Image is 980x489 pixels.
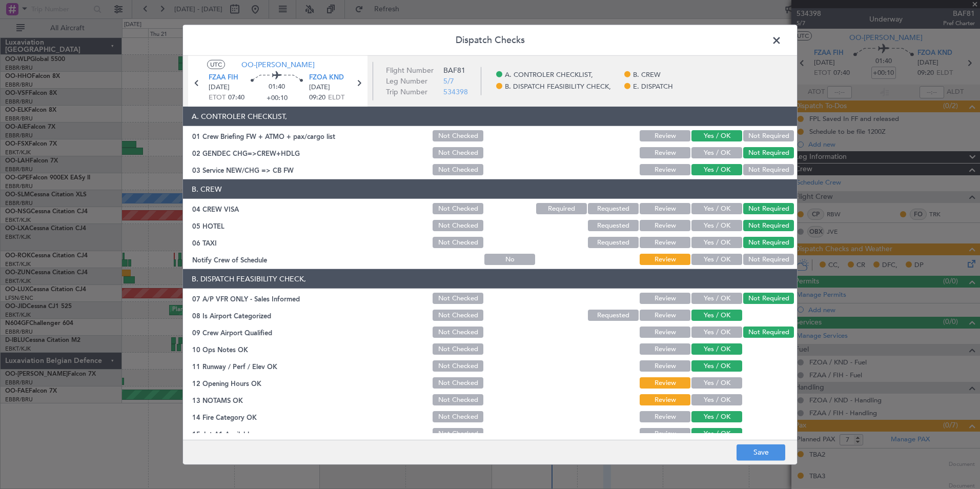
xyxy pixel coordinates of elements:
button: Not Required [743,164,794,175]
button: Not Required [743,203,794,214]
button: Not Required [743,220,794,231]
button: Not Required [743,147,794,158]
button: Not Required [743,237,794,248]
button: Not Required [743,254,794,265]
button: Not Required [743,130,794,141]
button: Not Required [743,293,794,304]
header: Dispatch Checks [183,25,797,56]
button: Not Required [743,327,794,338]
